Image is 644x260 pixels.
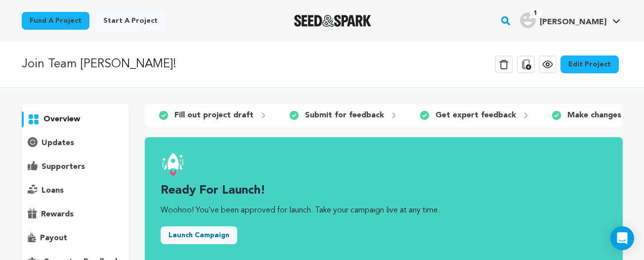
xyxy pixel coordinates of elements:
[43,113,80,125] p: overview
[161,183,606,199] h3: Ready for launch!
[610,226,634,250] div: Open Intercom Messenger
[294,15,372,27] a: Seed&Spark Homepage
[22,111,129,127] button: overview
[518,10,622,28] a: Allison A.'s Profile
[567,109,621,121] p: Make changes
[95,12,166,30] a: Start a project
[161,205,606,216] p: Woohoo! You’ve been approved for launch. Take your campaign live at any time.
[435,109,516,121] p: Get expert feedback
[540,18,606,26] span: [PERSON_NAME]
[174,109,254,121] p: Fill out project draft
[294,15,372,27] img: Seed&Spark Logo Dark Mode
[22,183,129,199] button: loans
[22,55,176,73] p: Join Team [PERSON_NAME]!
[305,109,384,121] p: Submit for feedback
[22,135,129,151] button: updates
[161,226,237,244] button: Launch Campaign
[42,137,74,149] p: updates
[520,12,536,28] img: user.png
[520,12,606,28] div: Allison A.'s Profile
[22,230,129,246] button: payout
[40,232,67,244] p: payout
[560,55,619,73] a: Edit Project
[22,159,129,175] button: supporters
[518,10,622,31] span: Allison A.'s Profile
[530,8,541,18] span: 1
[42,185,64,197] p: loans
[161,153,184,177] img: launch.svg
[41,208,74,220] p: rewards
[22,207,129,222] button: rewards
[22,12,89,30] a: Fund a project
[42,161,85,173] p: supporters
